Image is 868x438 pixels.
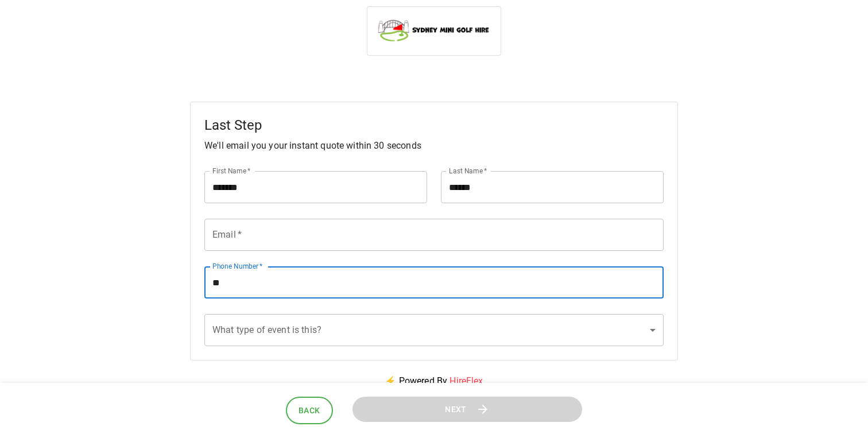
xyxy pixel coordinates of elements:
p: ⚡ Powered By [371,361,497,402]
a: HireFlex [449,375,483,386]
label: Last Name [449,166,487,176]
img: Sydney Mini Golf Hire logo [377,16,491,44]
label: First Name [212,166,251,176]
p: We'll email you your instant quote within 30 seconds [204,139,664,153]
h5: Last Step [204,116,664,134]
label: Phone Number [212,261,263,271]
